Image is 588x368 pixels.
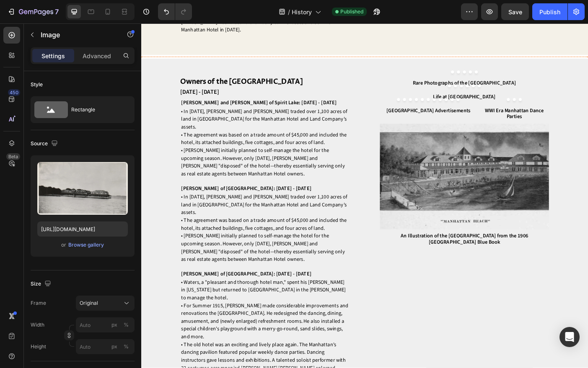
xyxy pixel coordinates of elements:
div: px [111,321,117,329]
button: Dot [369,53,372,57]
div: Style [31,81,43,88]
button: Dot [342,84,345,87]
strong: WWI Era Manhattan Dance Parties [387,94,453,110]
button: Dot [355,53,359,57]
span: or [61,240,66,250]
button: Dot [288,84,291,87]
div: Open Intercom Messenger [560,327,580,347]
button: Dot [301,84,305,87]
button: px [121,342,131,352]
button: Dot [425,84,428,87]
button: Dot [335,84,338,87]
button: Dot [349,53,352,57]
button: Original [76,296,135,311]
div: Rich Text Editor. Editing area: main [269,63,459,72]
div: Beta [6,153,20,160]
button: Dot [376,53,379,57]
div: Rectangle [71,100,122,119]
p: Advanced [83,51,111,60]
button: Dot [315,84,318,87]
p: • For Summer 1915, [PERSON_NAME] made considerable improvements and renovations the [GEOGRAPHIC_D... [45,314,233,358]
div: Browse gallery [68,241,104,249]
div: Undo/Redo [158,3,192,20]
div: 450 [8,89,20,96]
div: Size [31,278,53,290]
button: 7 [3,3,62,20]
button: Dot [379,69,382,72]
button: % [109,320,119,330]
button: Browse gallery [68,241,104,249]
strong: Rare Photographs of the [GEOGRAPHIC_DATA] [306,63,422,72]
label: Frame [31,299,46,307]
span: Save [508,8,522,15]
button: % [109,342,119,352]
strong: [GEOGRAPHIC_DATA] Advertisements [276,94,370,103]
div: Publish [539,8,560,16]
button: Dot [365,69,369,72]
button: Dot [372,69,376,72]
button: Dot [345,69,349,72]
div: % [124,343,129,350]
label: Width [31,321,44,329]
button: px [121,320,131,330]
iframe: Design area [141,23,588,368]
button: Dot [418,84,422,87]
button: Dot [321,84,325,87]
img: preview-image [37,162,128,215]
div: % [124,321,129,329]
strong: Life at [GEOGRAPHIC_DATA] [329,79,399,87]
button: Dot [355,84,358,87]
button: Dot [359,69,362,72]
label: Height [31,343,46,350]
button: Save [501,3,529,20]
input: https://example.com/image.jpg [37,221,128,237]
button: Dot [308,84,311,87]
input: px% [76,339,135,354]
button: Dot [362,53,365,57]
button: Dot [328,84,332,87]
div: Source [31,138,60,149]
span: Published [340,8,363,15]
span: History [292,8,312,16]
span: Original [80,299,98,307]
button: Dot [412,84,415,87]
p: Settings [41,51,65,60]
p: An Illustration of the [GEOGRAPHIC_DATA] from the 1906 [GEOGRAPHIC_DATA] Blue Book [269,236,458,250]
span: / [288,8,290,16]
p: Image [41,30,112,40]
button: Publish [532,3,567,20]
div: px [111,343,117,350]
button: Dot [348,84,352,87]
input: px% [76,317,135,332]
p: 7 [55,7,59,17]
button: Dot [295,84,298,87]
img: gempages_495477684017562741-371ca7f2-7af2-4d35-9cbd-c92a8e61ca90.jpg [269,113,459,232]
button: Dot [352,69,355,72]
